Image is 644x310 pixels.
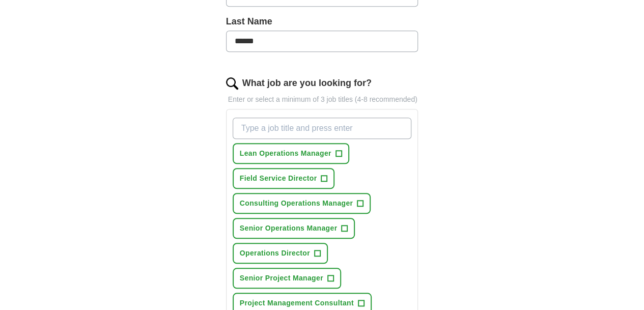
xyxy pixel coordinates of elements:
[233,243,328,264] button: Operations Director
[240,298,354,308] span: Project Management Consultant
[240,248,310,259] span: Operations Director
[240,198,353,209] span: Consulting Operations Manager
[233,168,335,189] button: Field Service Director
[233,118,412,139] input: Type a job title and press enter
[226,77,238,90] img: search.png
[240,273,323,284] span: Senior Project Manager
[226,94,418,105] p: Enter or select a minimum of 3 job titles (4-8 recommended)
[240,173,317,184] span: Field Service Director
[233,268,341,289] button: Senior Project Manager
[242,76,372,90] label: What job are you looking for?
[226,15,418,29] label: Last Name
[233,143,349,164] button: Lean Operations Manager
[240,223,338,234] span: Senior Operations Manager
[240,148,331,159] span: Lean Operations Manager
[233,218,355,239] button: Senior Operations Manager
[233,193,371,214] button: Consulting Operations Manager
